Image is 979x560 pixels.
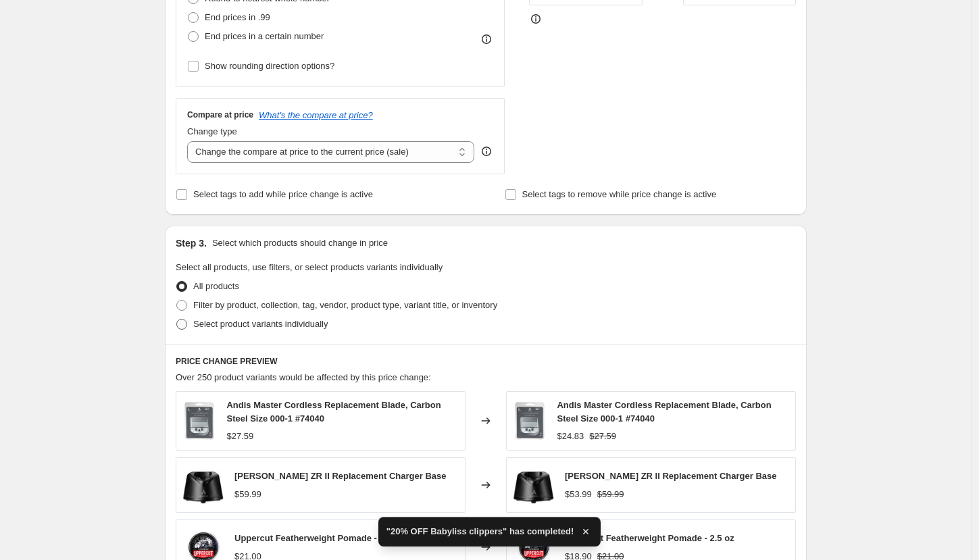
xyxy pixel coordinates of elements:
span: Andis Master Cordless Replacement Blade, Carbon Steel Size 000-1 #74040 [226,400,441,424]
span: Select tags to add while price change is active [193,189,373,199]
span: Uppercut Featherweight Pomade - 2.5 oz [234,533,404,543]
h6: PRICE CHANGE PREVIEW [176,356,796,367]
img: DBLCbase2_80x.jpg [513,465,554,505]
span: [PERSON_NAME] ZR II Replacement Charger Base [565,471,777,481]
h3: Compare at price [187,109,253,120]
div: $27.59 [226,430,253,443]
span: Select all products, use filters, or select products variants individually [176,262,443,272]
div: $59.99 [234,488,261,501]
span: Uppercut Featherweight Pomade - 2.5 oz [565,533,734,543]
span: Andis Master Cordless Replacement Blade, Carbon Steel Size 000-1 #74040 [557,400,771,424]
span: End prices in a certain number [205,31,324,41]
img: DBLCbase2_80x.jpg [183,465,224,505]
span: "20% OFF Babyliss clippers" has completed! [386,525,574,538]
span: All products [193,281,239,291]
button: What's the compare at price? [259,110,373,120]
img: 74040-carbon-steel-replacement-blade-mlc-package-front_80x.png [183,401,216,441]
span: [PERSON_NAME] ZR II Replacement Charger Base [234,471,447,481]
strike: $59.99 [597,488,624,501]
span: End prices in .99 [205,12,270,22]
span: Select tags to remove while price change is active [522,189,717,199]
span: Over 250 product variants would be affected by this price change: [176,372,431,382]
span: Change type [187,126,237,136]
div: $53.99 [565,488,592,501]
img: 74040-carbon-steel-replacement-blade-mlc-package-front_80x.png [513,401,546,441]
span: Show rounding direction options? [205,61,334,71]
p: Select which products should change in price [212,236,388,250]
span: Select product variants individually [193,319,328,329]
h2: Step 3. [176,236,207,250]
div: $24.83 [557,430,584,443]
div: help [480,145,493,158]
span: Filter by product, collection, tag, vendor, product type, variant title, or inventory [193,300,497,310]
strike: $27.59 [589,430,616,443]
